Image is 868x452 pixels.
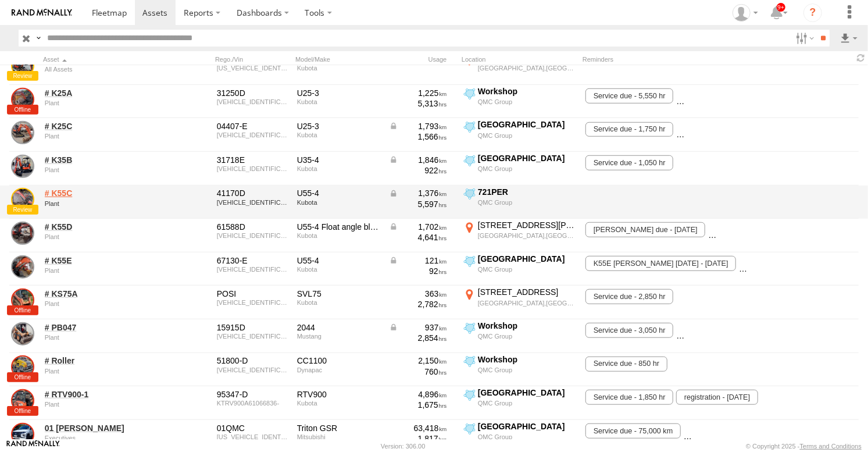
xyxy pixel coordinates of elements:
div: [GEOGRAPHIC_DATA] [478,153,576,163]
label: Search Filter Options [791,30,816,47]
div: [GEOGRAPHIC_DATA] [478,387,576,398]
a: View Asset Details [11,222,34,245]
div: Kubota [297,98,381,105]
label: Export results as... [839,30,859,47]
a: View Asset Details [11,322,34,346]
a: # K55C [45,188,158,198]
div: Kubota [297,266,381,273]
a: # K55D [45,222,158,232]
div: 922 [389,165,447,176]
div: QMC Group [478,131,576,140]
div: 4,641 [389,232,447,243]
a: View Asset Details [11,389,34,412]
a: View Asset Details [11,54,34,77]
div: POSI [217,289,289,299]
span: Service due - 5,550 hr [585,88,673,104]
div: undefined [45,200,158,207]
div: MMAJLKL10NH031074 [217,433,289,440]
div: JKUU0554H01H20702 [217,199,289,206]
div: 4,896 [389,389,447,400]
div: 363 [389,289,447,299]
div: 31250D [217,88,289,98]
span: rego due - 27/05/2026 [676,323,796,338]
div: undefined [45,435,158,442]
label: Click to View Current Location [462,354,578,386]
div: U35-4 [297,155,381,165]
div: undefined [45,133,158,140]
div: Reminders [583,55,723,63]
div: WKFRGF13001040199 [217,65,289,72]
div: Kubota [297,131,381,138]
div: QMC Group [478,433,576,441]
div: JKUU0554A01H22141 [217,232,289,239]
div: undefined [45,99,158,106]
a: View Asset Details [11,289,34,312]
div: U25-3 [297,88,381,98]
span: Service due - 75,000 km [585,423,681,439]
div: CC1100 [297,355,381,366]
div: Kubota [297,400,381,407]
label: Click to View Current Location [462,52,578,84]
div: 10000330CFA015941 [217,366,289,373]
label: Click to View Current Location [462,321,578,352]
label: Click to View Current Location [462,153,578,184]
span: Service due - 1,750 hr [585,122,673,137]
div: Kubota [297,299,381,306]
div: 2,782 [389,299,447,309]
span: Service due - 3,050 hr [585,323,673,338]
div: Workshop [478,354,576,365]
div: Data from Vehicle CANbus [389,255,447,266]
a: # K55E [45,255,158,266]
div: Rego./Vin [215,55,291,63]
div: QMC Group [478,98,576,106]
div: Zeyd Karahasanoglu [728,4,762,22]
i: ? [803,3,822,22]
div: 1,225 [389,88,447,98]
a: # K25C [45,121,158,131]
div: QMC Group [478,366,576,374]
a: View Asset Details [11,188,34,211]
div: Mustang [297,333,381,340]
div: Data from Vehicle CANbus [389,322,447,333]
div: 2044 [297,322,381,333]
a: View Asset Details [11,355,34,379]
div: JKUC0751P01S12861 [217,299,289,306]
div: Model/Make [295,55,383,63]
div: Click to Sort [43,55,159,63]
a: # K35B [45,155,158,165]
div: Kubota [297,199,381,206]
span: Rego Due - 17/05/2026 [684,423,805,439]
div: undefined [45,267,158,274]
div: undefined [45,300,158,307]
div: 15915D [217,322,289,333]
span: Service due - 1,050 hr [585,155,673,170]
div: QMC Group [478,165,576,173]
div: 67130-E [217,255,289,266]
label: Click to View Current Location [462,119,578,151]
div: RTV900 [297,389,381,400]
a: # K25A [45,88,158,98]
div: MMC02044C00007432 [217,333,289,340]
label: Click to View Current Location [462,187,578,218]
div: undefined [45,401,158,408]
div: U55-4 Float angle blade [297,222,381,232]
a: # PB047 [45,322,158,333]
div: QMC Group [478,399,576,407]
label: Click to View Current Location [462,387,578,419]
div: 760 [389,366,447,377]
div: undefined [45,66,158,73]
div: JKU00253K01H50151 [217,98,289,105]
div: KBCCZ78CPN3E22005 [217,165,289,172]
a: View Asset Details [11,423,34,446]
a: # Roller [45,355,158,366]
div: Location [462,55,578,63]
div: undefined [45,334,158,341]
a: View Asset Details [11,155,34,178]
a: Visit our Website [6,440,60,452]
label: Click to View Current Location [462,86,578,118]
div: SVL75 [297,289,381,299]
a: # RTV900-1 [45,389,158,400]
div: Workshop [478,86,576,97]
a: View Asset Details [11,121,34,144]
img: rand-logo.svg [12,9,72,17]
